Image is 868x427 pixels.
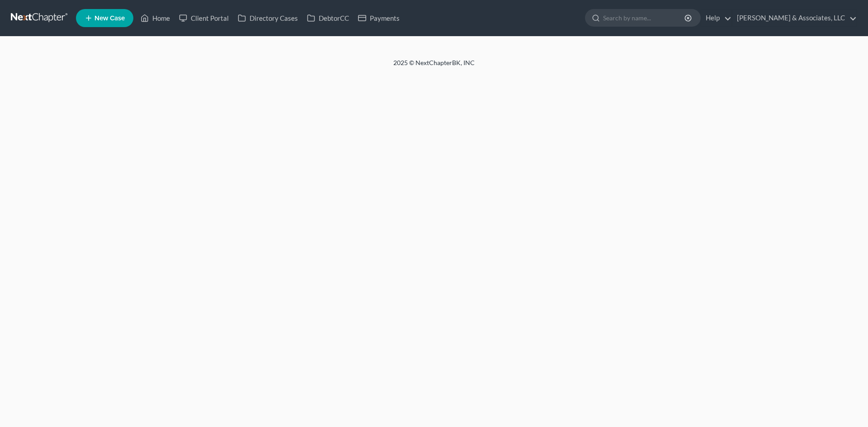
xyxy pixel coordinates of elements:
a: Help [701,10,731,26]
a: Client Portal [175,10,233,26]
a: DebtorCC [302,10,354,26]
a: Home [136,10,175,26]
input: Search by name... [603,9,686,26]
span: New Case [94,15,125,22]
div: 2025 © NextChapterBK, INC [176,58,692,75]
a: Directory Cases [233,10,302,26]
a: [PERSON_NAME] & Associates, LLC [732,10,857,26]
a: Payments [354,10,404,26]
